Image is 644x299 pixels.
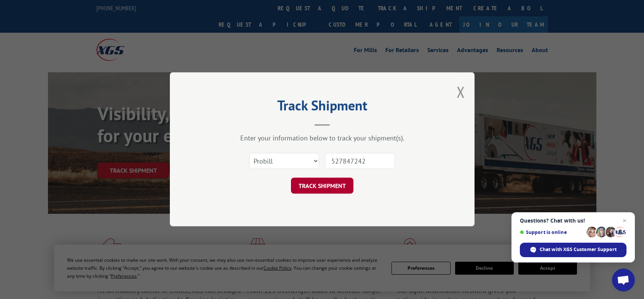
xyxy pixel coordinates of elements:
[520,229,584,235] span: Support is online
[520,218,626,224] span: Questions? Chat with us!
[208,134,436,143] div: Enter your information below to track your shipment(s).
[520,243,626,257] div: Chat with XGS Customer Support
[291,178,353,194] button: TRACK SHIPMENT
[457,82,465,102] button: Close modal
[208,100,436,115] h2: Track Shipment
[540,246,617,253] span: Chat with XGS Customer Support
[620,216,629,225] span: Close chat
[325,153,395,169] input: Number(s)
[612,269,635,291] div: Open chat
